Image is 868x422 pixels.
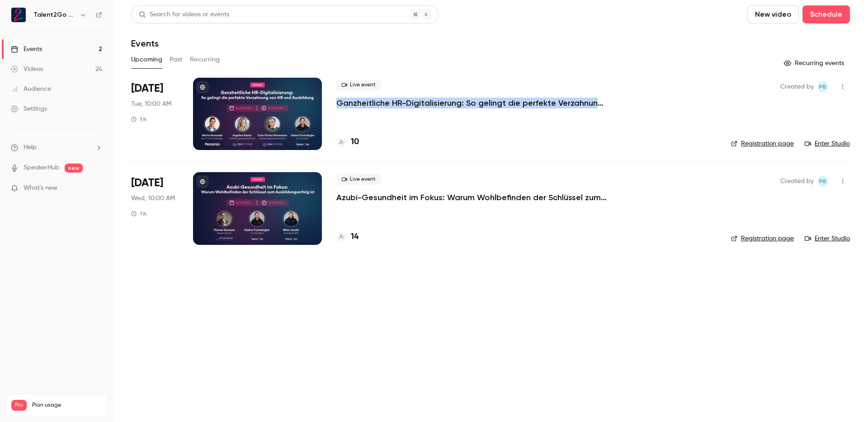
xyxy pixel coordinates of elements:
span: Created by [780,81,814,92]
div: Audience [11,84,51,94]
span: Help [24,143,37,152]
a: Enter Studio [805,139,850,148]
a: 14 [336,231,359,243]
button: Upcoming [131,52,162,67]
span: Live event [336,174,381,185]
a: 10 [336,136,359,148]
button: New video [747,5,799,23]
button: Recurring events [780,56,850,70]
span: PB [819,176,826,187]
span: Live event [336,80,381,90]
div: Oct 14 Tue, 10:00 AM (Europe/Berlin) [131,78,179,150]
div: Nov 12 Wed, 10:00 AM (Europe/Berlin) [131,172,179,244]
a: Registration page [731,234,794,243]
a: Ganzheitliche HR-Digitalisierung: So gelingt die perfekte Verzahnung von HR und Ausbildung mit Pe... [336,98,608,108]
a: Azubi-Gesundheit im Fokus: Warum Wohlbefinden der Schlüssel zum Ausbildungserfolg ist 💚 [336,192,608,203]
span: Pascal Blot [817,176,828,187]
button: Recurring [190,52,220,67]
span: Pro [11,400,27,411]
h6: Talent2Go GmbH [33,10,76,19]
span: Wed, 10:00 AM [131,194,175,203]
button: Schedule [802,5,850,23]
span: new [65,164,83,173]
a: Registration page [731,139,794,148]
div: 1 h [131,116,146,123]
span: Tue, 10:00 AM [131,99,171,108]
div: 1 h [131,210,146,217]
button: Past [170,52,183,67]
span: Pascal Blot [817,81,828,92]
h4: 14 [351,231,359,243]
h4: 10 [351,136,359,148]
span: Plan usage [32,402,102,409]
h1: Events [131,38,159,49]
img: Talent2Go GmbH [11,8,26,22]
span: PB [819,81,826,92]
a: SpeakerHub [24,163,59,173]
span: What's new [24,183,57,193]
span: [DATE] [131,81,163,96]
div: Search for videos or events [139,10,229,19]
li: help-dropdown-opener [11,143,102,152]
span: Created by [780,176,814,187]
div: Videos [11,65,43,74]
div: Settings [11,104,47,113]
span: [DATE] [131,176,163,190]
a: Enter Studio [805,234,850,243]
div: Events [11,45,42,54]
